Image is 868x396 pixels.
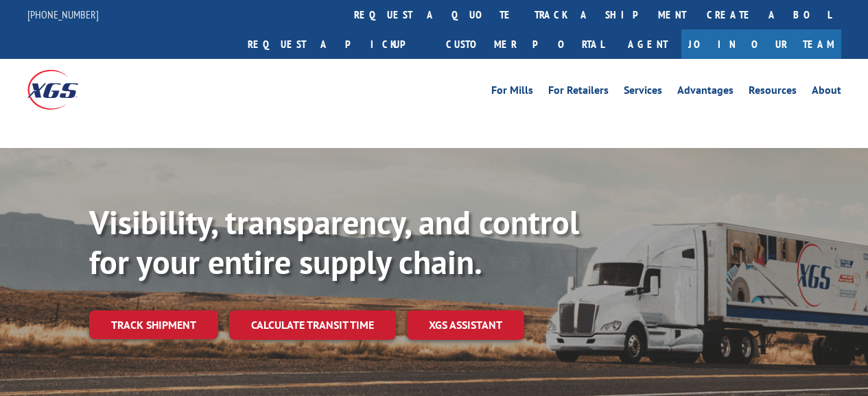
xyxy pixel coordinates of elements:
[681,29,841,59] a: Join Our Team
[491,85,533,100] a: For Mills
[237,29,436,59] a: Request a pickup
[89,201,579,283] b: Visibility, transparency, and control for your entire supply chain.
[749,85,797,100] a: Resources
[89,310,218,339] a: Track shipment
[548,85,609,100] a: For Retailers
[624,85,662,100] a: Services
[436,29,614,59] a: Customer Portal
[614,29,681,59] a: Agent
[27,8,99,21] a: [PHONE_NUMBER]
[229,310,396,340] a: Calculate transit time
[812,85,841,100] a: About
[677,85,734,100] a: Advantages
[407,310,524,340] a: XGS ASSISTANT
